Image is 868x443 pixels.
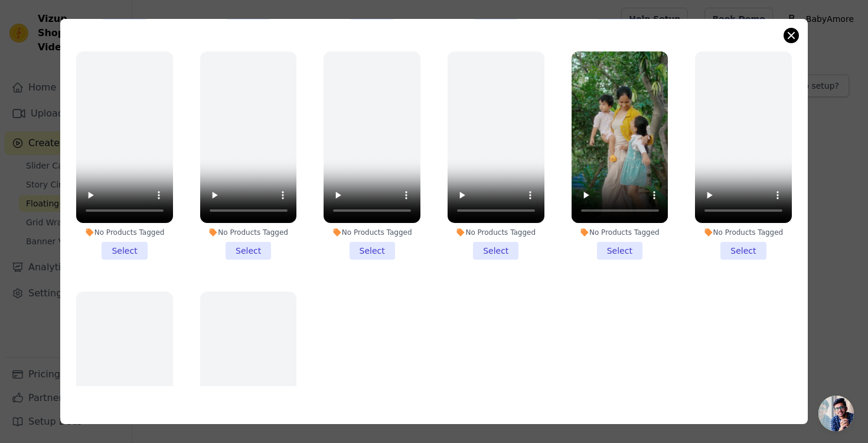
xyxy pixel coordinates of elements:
[200,228,297,237] div: No Products Tagged
[324,228,420,237] div: No Products Tagged
[76,228,173,237] div: No Products Tagged
[818,396,854,431] a: Open chat
[695,228,792,237] div: No Products Tagged
[448,228,544,237] div: No Products Tagged
[784,28,798,43] button: Close modal
[572,228,668,237] div: No Products Tagged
